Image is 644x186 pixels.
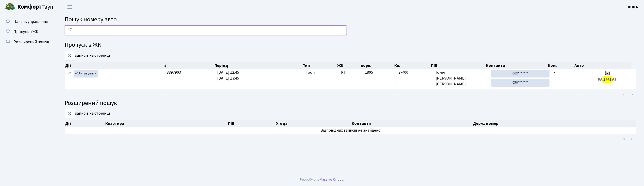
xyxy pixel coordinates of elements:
[65,51,110,60] label: записів на сторінці
[65,41,636,49] h4: Пропуск в ЖК
[5,2,15,12] img: logo.png
[365,70,373,75] span: 1805
[13,39,49,45] span: Розширений пошук
[603,76,612,83] mark: 1741
[351,120,473,127] th: Контакти
[3,27,53,37] a: Пропуск в ЖК
[320,177,343,182] a: Massive Kinetic
[300,177,344,182] div: Розроблено .
[341,70,361,75] span: КТ
[105,120,228,127] th: Квартира
[361,62,394,69] th: корп.
[554,70,555,75] span: -
[399,70,432,75] span: 7-400
[65,109,110,118] label: записів на сторінці
[167,70,181,75] span: 8897903
[65,51,75,60] select: записів на сторінці
[74,70,98,77] a: Активувати
[65,15,117,24] span: Пошук номеру авто
[436,70,487,87] span: Гоміч [PERSON_NAME] [PERSON_NAME]
[574,62,631,69] th: Авто
[486,62,548,69] th: Контакти
[67,70,73,77] a: Редагувати
[65,25,347,35] input: Пошук
[13,29,38,35] span: Пропуск в ЖК
[65,100,636,107] h4: Розширений пошук
[337,62,360,69] th: ЖК
[581,77,634,82] h5: КА АТ
[628,4,638,10] b: КПП4
[3,37,53,47] a: Розширений пошук
[228,120,276,127] th: ПІБ
[217,70,239,81] span: [DATE] 12:45 [DATE] 13:45
[302,62,337,69] th: Тип
[17,3,53,11] span: Таун
[306,70,315,75] span: Гості
[17,3,42,11] b: Комфорт
[65,62,164,69] th: Дії
[164,62,214,69] th: #
[65,127,636,134] td: Відповідних записів не знайдено
[431,62,486,69] th: ПІБ
[548,62,574,69] th: Ком.
[473,120,637,127] th: Держ. номер
[276,120,351,127] th: Угода
[13,19,48,24] span: Панель управління
[628,4,638,10] a: КПП4
[3,17,53,27] a: Панель управління
[65,109,75,118] select: записів на сторінці
[394,62,431,69] th: Кв.
[65,120,105,127] th: Дії
[63,3,76,11] button: Переключити навігацію
[214,62,302,69] th: Період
